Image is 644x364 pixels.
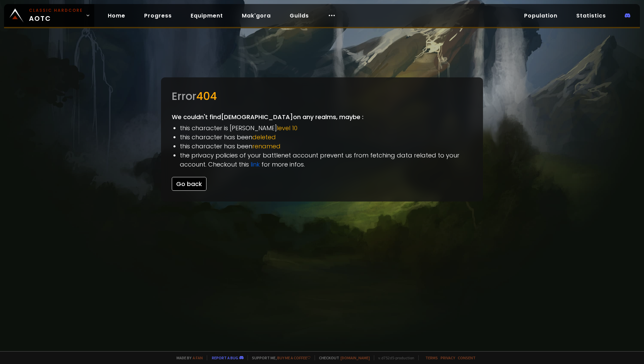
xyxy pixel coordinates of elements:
[172,180,206,188] a: Go back
[172,88,472,104] div: Error
[571,9,611,23] a: Statistics
[102,9,131,23] a: Home
[172,177,206,191] button: Go back
[196,88,217,104] span: 404
[180,151,472,169] li: the privacy policies of your battlenet account prevent us from fetching data related to your acco...
[315,355,370,360] span: Checkout
[185,9,228,23] a: Equipment
[29,7,83,13] small: Classic Hardcore
[277,355,311,360] a: Buy me a coffee
[252,133,276,141] span: deleted
[193,355,203,360] a: a fan
[212,355,238,360] a: Report a bug
[180,142,472,151] li: this character has been
[252,142,281,150] span: renamed
[277,124,297,132] span: level 10
[519,9,563,23] a: Population
[284,9,314,23] a: Guilds
[4,4,94,27] a: Classic HardcoreAOTC
[425,355,438,360] a: Terms
[251,160,260,169] a: link
[139,9,177,23] a: Progress
[180,133,472,142] li: this character has been
[458,355,476,360] a: Consent
[374,355,414,360] span: v. d752d5 - production
[441,355,455,360] a: Privacy
[172,355,203,360] span: Made by
[29,7,83,24] span: AOTC
[248,355,311,360] span: Support me,
[341,355,370,360] a: [DOMAIN_NAME]
[236,9,276,23] a: Mak'gora
[180,123,472,133] li: this character is [PERSON_NAME]
[161,77,483,202] div: We couldn't find [DEMOGRAPHIC_DATA] on any realms, maybe :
